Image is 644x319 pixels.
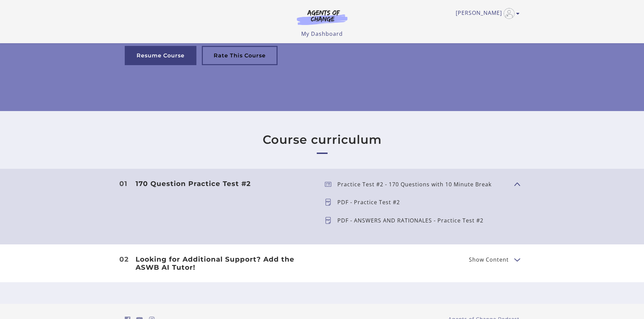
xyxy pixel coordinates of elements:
[337,218,489,223] p: PDF - ANSWERS AND RATIONALES - Practice Test #2
[136,180,314,188] h3: 170 Question Practice Test #2
[337,182,497,187] p: Practice Test #2 - 170 Questions with 10 Minute Break
[119,256,129,263] span: 02
[202,46,278,65] a: Rate This Course
[290,9,355,25] img: Agents of Change Logo
[136,255,314,271] h3: Looking for Additional Support? Add the ASWB AI Tutor!
[125,46,196,65] a: Resume Course
[514,255,520,264] button: Show Content
[337,200,405,205] p: PDF - Practice Test #2
[263,133,382,147] h2: Course curriculum
[119,180,127,187] span: 01
[469,257,509,262] span: Show Content
[456,8,516,19] a: Toggle menu
[301,30,343,37] a: My Dashboard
